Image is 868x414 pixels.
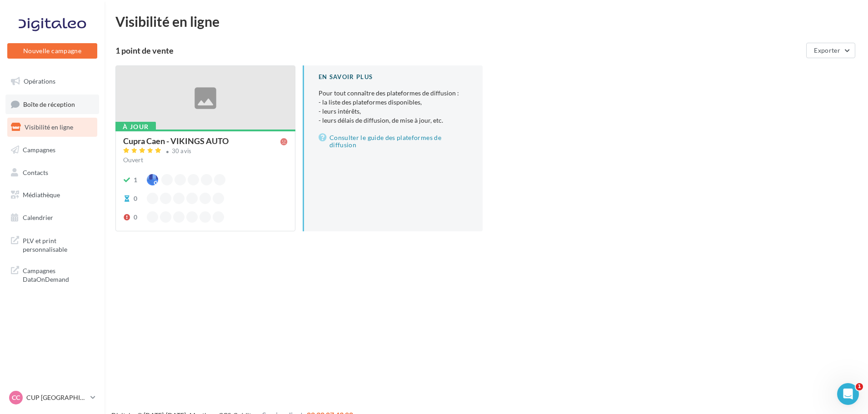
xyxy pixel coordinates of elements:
span: Médiathèque [23,191,60,199]
li: - leurs délais de diffusion, de mise à jour, etc. [319,116,468,125]
span: Campagnes DataOnDemand [23,264,94,284]
a: Consulter le guide des plateformes de diffusion [319,132,468,150]
a: Campagnes [5,140,99,160]
span: Visibilité en ligne [25,123,73,131]
span: Campagnes [23,146,55,154]
button: Exporter [806,43,855,58]
p: Pour tout connaître des plateformes de diffusion : [319,89,468,125]
a: Calendrier [5,208,99,227]
span: Contacts [23,168,48,176]
div: 0 [134,213,137,222]
a: Contacts [5,163,99,182]
div: 0 [134,194,137,203]
span: CC [12,393,20,402]
a: CC CUP [GEOGRAPHIC_DATA] [7,389,97,406]
div: En savoir plus [319,73,468,81]
span: Boîte de réception [23,100,75,108]
span: Exporter [814,46,840,54]
div: 1 point de vente [115,46,803,55]
div: À jour [115,122,156,132]
span: Calendrier [23,214,53,221]
li: - leurs intérêts, [319,107,468,116]
span: Ouvert [123,156,143,164]
span: Opérations [24,77,55,85]
div: Cupra Caen - VIKINGS AUTO [123,137,229,145]
button: Nouvelle campagne [7,43,97,59]
iframe: Intercom live chat [837,383,859,405]
div: 30 avis [172,148,192,154]
a: Visibilité en ligne [5,118,99,137]
div: Visibilité en ligne [115,15,857,28]
span: 1 [856,383,863,390]
p: CUP [GEOGRAPHIC_DATA] [26,393,87,402]
a: PLV et print personnalisable [5,231,99,258]
span: PLV et print personnalisable [23,234,94,254]
a: Boîte de réception [5,95,99,114]
a: Campagnes DataOnDemand [5,261,99,288]
a: Opérations [5,72,99,91]
a: 30 avis [123,146,288,157]
li: - la liste des plateformes disponibles, [319,98,468,107]
div: 1 [134,175,137,185]
a: Médiathèque [5,185,99,205]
